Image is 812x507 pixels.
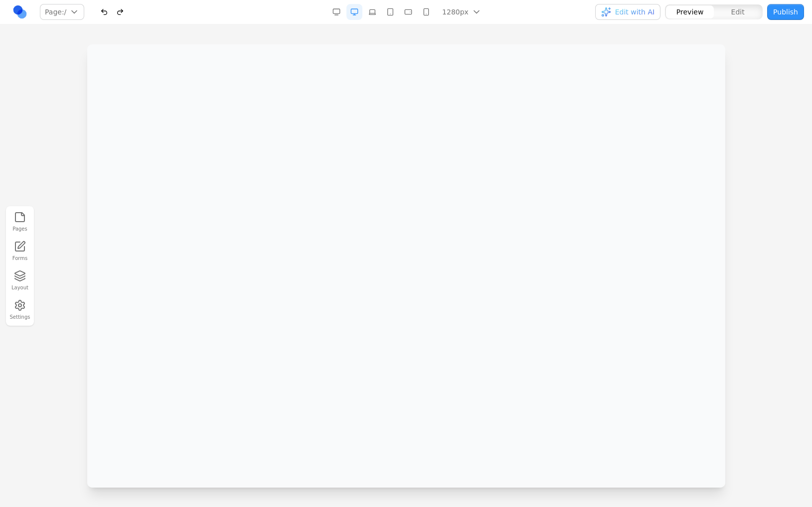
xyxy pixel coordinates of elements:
button: Desktop Wide [328,4,344,20]
button: Desktop [346,4,362,20]
span: Preview [676,7,704,17]
button: Settings [9,297,31,323]
button: Page:/ [40,4,84,20]
button: Layout [9,268,31,293]
span: Edit with AI [615,7,654,17]
a: Forms [9,239,31,264]
iframe: Preview [87,44,725,488]
button: Laptop [364,4,380,20]
button: Mobile [418,4,434,20]
button: Mobile Landscape [400,4,416,20]
button: Tablet [382,4,398,20]
button: Publish [767,4,804,20]
span: Edit [731,7,745,17]
button: 1280px [436,4,487,20]
button: Pages [9,209,31,235]
button: Edit with AI [595,4,660,20]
